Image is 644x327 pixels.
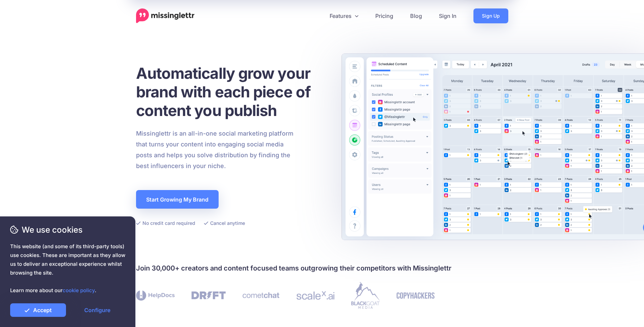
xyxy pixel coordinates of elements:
[10,224,125,236] span: We use cookies
[136,190,219,209] a: Start Growing My Brand
[367,8,402,23] a: Pricing
[204,219,245,227] li: Cancel anytime
[321,8,367,23] a: Features
[136,219,195,227] li: No credit card required
[402,8,430,23] a: Blog
[63,287,95,294] a: cookie policy
[69,303,125,317] a: Configure
[10,242,125,295] span: This website (and some of its third-party tools) use cookies. These are important as they allow u...
[136,263,508,274] h4: Join 30,000+ creators and content focused teams outgrowing their competitors with Missinglettr
[10,303,66,317] a: Accept
[136,128,294,171] p: Missinglettr is an all-in-one social marketing platform that turns your content into engaging soc...
[136,8,195,23] a: Home
[430,8,465,23] a: Sign In
[136,64,327,120] h1: Automatically grow your brand with each piece of content you publish
[473,8,508,23] a: Sign Up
